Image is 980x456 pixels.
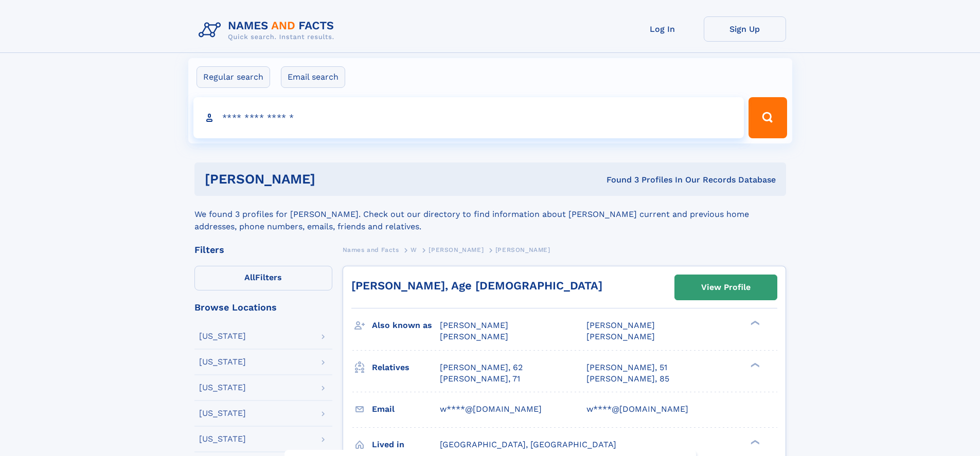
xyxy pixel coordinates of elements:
[701,276,751,299] div: View Profile
[194,266,332,290] label: Filters
[343,243,399,256] a: Names and Facts
[440,332,508,341] span: [PERSON_NAME]
[199,384,246,392] div: [US_STATE]
[461,174,776,186] div: Found 3 Profiles In Our Records Database
[748,320,760,326] div: ❯
[199,358,246,366] div: [US_STATE]
[244,272,255,282] span: All
[411,243,417,256] a: W
[748,439,760,445] div: ❯
[440,362,523,373] a: [PERSON_NAME], 62
[199,409,246,417] div: [US_STATE]
[440,440,616,449] span: [GEOGRAPHIC_DATA], [GEOGRAPHIC_DATA]
[586,362,667,373] a: [PERSON_NAME], 51
[429,246,484,253] span: [PERSON_NAME]
[351,279,602,292] a: [PERSON_NAME], Age [DEMOGRAPHIC_DATA]
[586,373,669,385] a: [PERSON_NAME], 85
[199,332,246,340] div: [US_STATE]
[586,332,655,341] span: [PERSON_NAME]
[440,373,520,385] a: [PERSON_NAME], 71
[411,246,417,253] span: W
[586,320,655,330] span: [PERSON_NAME]
[205,173,461,186] h1: [PERSON_NAME]
[372,400,440,418] h3: Email
[194,16,343,44] img: Logo Names and Facts
[194,303,332,312] div: Browse Locations
[372,436,440,453] h3: Lived in
[704,16,786,42] a: Sign Up
[495,246,550,253] span: [PERSON_NAME]
[748,361,760,368] div: ❯
[197,66,270,88] label: Regular search
[372,317,440,334] h3: Also known as
[199,435,246,443] div: [US_STATE]
[281,66,345,88] label: Email search
[194,245,332,254] div: Filters
[372,359,440,376] h3: Relatives
[429,243,484,256] a: [PERSON_NAME]
[194,196,786,233] div: We found 3 profiles for [PERSON_NAME]. Check out our directory to find information about [PERSON_...
[193,97,744,138] input: search input
[749,97,787,138] button: Search Button
[675,275,777,300] a: View Profile
[621,16,704,42] a: Log In
[440,320,508,330] span: [PERSON_NAME]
